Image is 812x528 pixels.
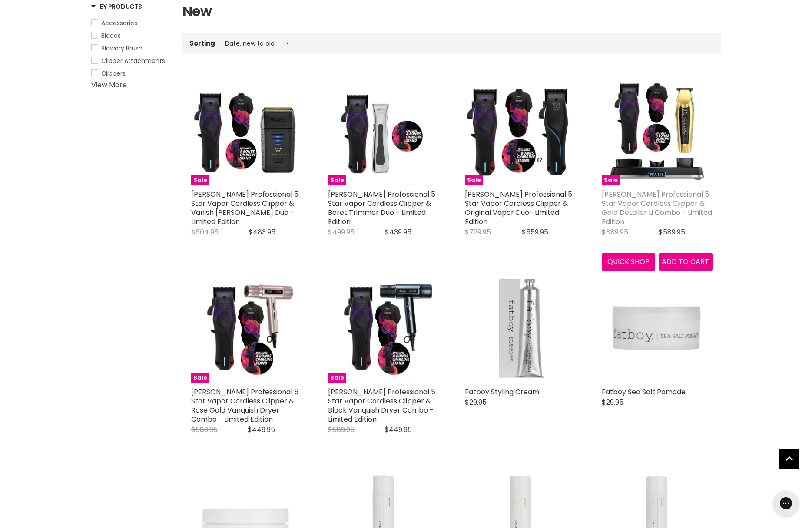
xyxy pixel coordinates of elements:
span: Clippers [101,69,126,78]
a: Clipper Attachments [91,56,172,66]
span: $589.95 [328,425,355,435]
img: Wahl Professional 5 Star Vapor Cordless Clipper & Original Vapor Duo- Limited Edition [465,75,576,185]
span: $604.95 [191,227,219,237]
a: Wahl Professional 5 Star Vapor Cordless Clipper & Black Vanquish Dryer Combo - Limited Edition Sale [328,272,439,383]
a: Blowdry Brush [91,43,172,53]
span: $559.95 [522,227,548,237]
a: [PERSON_NAME] Professional 5 Star Vapor Cordless Clipper & Original Vapor Duo- Limited Edition [465,189,572,227]
img: Fatboy Sea Salt Pomade [602,272,713,383]
span: Blowdry Brush [101,44,143,53]
a: [PERSON_NAME] Professional 5 Star Vapor Cordless Clipper & Black Vanquish Dryer Combo - Limited E... [328,387,435,424]
a: Wahl Professional 5 Star Vapor Cordless Clipper & Gold Detailer Li Combo - Limited Edition Sale [602,75,713,185]
a: [PERSON_NAME] Professional 5 Star Vapor Cordless Clipper & Rose Gold Vanquish Dryer Combo - Limit... [191,387,298,424]
a: [PERSON_NAME] Professional 5 Star Vapor Cordless Clipper & Gold Detailer Li Combo - Limited Edition [602,189,712,227]
img: Wahl Professional 5 Star Vapor Cordless Clipper & Black Vanquish Dryer Combo - Limited Edition [328,272,439,383]
span: Sale [465,175,483,185]
a: Clippers [91,69,172,78]
h3: By Products [91,2,142,11]
span: $499.95 [328,227,355,237]
a: Wahl Professional 5 Star Vapor Cordless Clipper & Original Vapor Duo- Limited Edition Sale [465,75,576,185]
img: Wahl Professional 5 Star Vapor Cordless Clipper & Beret Trimmer Duo - Limited Edition [328,75,439,185]
h1: New [182,2,721,20]
span: Blades [101,31,121,40]
span: Sale [328,373,346,383]
button: Add to cart [659,253,713,271]
span: $439.95 [385,227,411,237]
a: [PERSON_NAME] Professional 5 Star Vapor Cordless Clipper & Beret Trimmer Duo - Limited Edition [328,189,435,227]
label: Sorting [189,40,215,47]
span: $589.95 [659,227,685,237]
a: Wahl Professional 5 Star Vapor Cordless Clipper & Rose Gold Vanquish Dryer Combo - Limited Editio... [191,272,302,383]
img: Fatboy Styling Cream [465,272,576,383]
a: Fatboy Sea Salt Pomade [602,387,686,397]
span: $729.95 [465,227,491,237]
span: $483.95 [249,227,275,237]
span: $589.95 [191,425,218,435]
a: Blades [91,31,172,40]
span: $889.95 [602,227,628,237]
img: Wahl Professional 5 Star Vapor Cordless Clipper & Gold Detailer Li Combo - Limited Edition [602,75,713,185]
a: Accessories [91,18,172,28]
span: Clipper Attachments [101,56,165,65]
span: Accessories [101,19,137,27]
iframe: Gorgias live chat messenger [769,487,803,519]
span: $29.95 [465,397,487,407]
a: Fatboy Styling Cream [465,387,539,397]
span: Add to cart [662,257,709,267]
span: Sale [191,175,209,185]
a: View More [91,80,127,90]
span: $449.95 [384,425,412,435]
button: Quick shop [602,253,656,271]
img: Wahl Professional 5 Star Vapor Cordless Clipper & Vanish Shaver Duo - Limited Edition [191,75,302,185]
span: Sale [191,373,209,383]
span: $29.95 [602,397,623,407]
a: Wahl Professional 5 Star Vapor Cordless Clipper & Beret Trimmer Duo - Limited Edition Sale [328,75,439,185]
a: [PERSON_NAME] Professional 5 Star Vapor Cordless Clipper & Vanish [PERSON_NAME] Duo - Limited Edi... [191,189,298,227]
img: Wahl Professional 5 Star Vapor Cordless Clipper & Rose Gold Vanquish Dryer Combo - Limited Edition [191,272,302,383]
span: Sale [328,175,346,185]
span: Sale [602,175,620,185]
span: $449.95 [248,425,275,435]
a: Wahl Professional 5 Star Vapor Cordless Clipper & Vanish Shaver Duo - Limited Edition Sale [191,75,302,185]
